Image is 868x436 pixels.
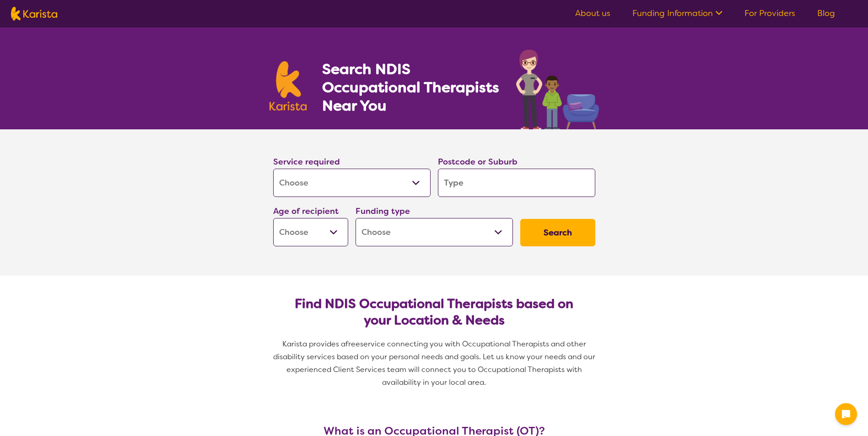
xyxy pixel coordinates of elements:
a: About us [575,8,610,19]
label: Postcode or Suburb [438,156,518,167]
span: free [345,339,360,349]
a: For Providers [744,8,795,19]
img: occupational-therapy [516,49,599,129]
button: Search [520,219,595,246]
label: Service required [273,156,340,167]
h2: Find NDIS Occupational Therapists based on your Location & Needs [280,296,588,329]
span: Karista provides a [282,339,345,349]
a: Blog [817,8,835,19]
img: Karista logo [270,61,307,111]
a: Funding Information [632,8,722,19]
img: Karista logo [11,7,57,21]
h1: Search NDIS Occupational Therapists Near You [322,60,500,115]
label: Funding type [356,206,410,217]
label: Age of recipient [273,206,339,217]
span: service connecting you with Occupational Therapists and other disability services based on your p... [273,339,597,387]
input: Type [438,169,595,197]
